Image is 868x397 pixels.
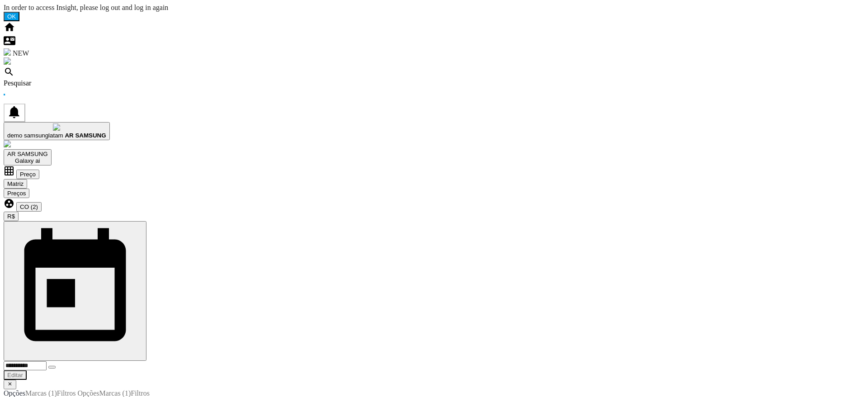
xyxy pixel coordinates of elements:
[4,122,110,140] button: demo samsunglatam AR SAMSUNG
[131,389,150,397] md-dummy-tab: Filtros
[4,389,25,397] md-tab-item: Opções
[53,123,60,131] img: profile.jpg
[4,370,27,380] button: Editar
[4,57,11,65] img: alerts-logo.svg
[4,21,864,35] div: Início
[20,171,36,178] span: Preço
[4,149,864,165] div: AR SAMSUNGGalaxy ai
[4,79,864,87] div: Pesquisar
[13,49,29,57] span: NEW
[4,179,864,189] div: Matriz
[57,389,76,397] md-tab-item: Filtros
[4,380,16,389] button: Ocultar
[7,213,15,220] span: R$
[4,12,19,21] button: OK
[48,366,56,369] button: Open calendar
[4,165,864,179] div: Preço
[4,4,864,12] div: In order to access Insight, please log out and log in again
[4,212,864,221] div: R$
[4,104,25,122] button: 0 notificação
[7,190,26,197] span: Preços
[4,48,864,57] div: WiseCard
[7,353,143,359] md-icon: md-calendar
[4,141,11,149] a: Abra website Wiser
[7,132,63,139] span: demo samsunglatam
[16,202,42,212] button: CO (2)
[20,203,38,210] span: CO (2)
[25,389,57,397] md-tab-item: Marcas (1)
[99,389,131,397] md-dummy-tab: Marcas (1)
[4,221,146,361] button: md-calendar
[4,48,11,56] img: wise-card.svg
[4,140,11,147] img: wiser-w-icon-blue.png
[7,151,48,164] span: AR SAMSUNG:Galaxy ai
[78,389,99,397] md-dummy-tab: Opções
[4,212,19,221] button: R$
[65,132,106,139] b: AR SAMSUNG
[4,189,29,198] button: Preços
[7,180,24,187] span: Matriz
[4,179,27,189] button: Matriz
[4,57,864,66] div: Alertas
[4,198,864,212] div: CO (2)
[16,170,39,179] button: Preço
[4,189,864,198] div: Preços
[4,35,864,48] div: Fale conosco
[4,212,864,221] md-menu: Currency
[4,149,52,165] button: AR SAMSUNGGalaxy ai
